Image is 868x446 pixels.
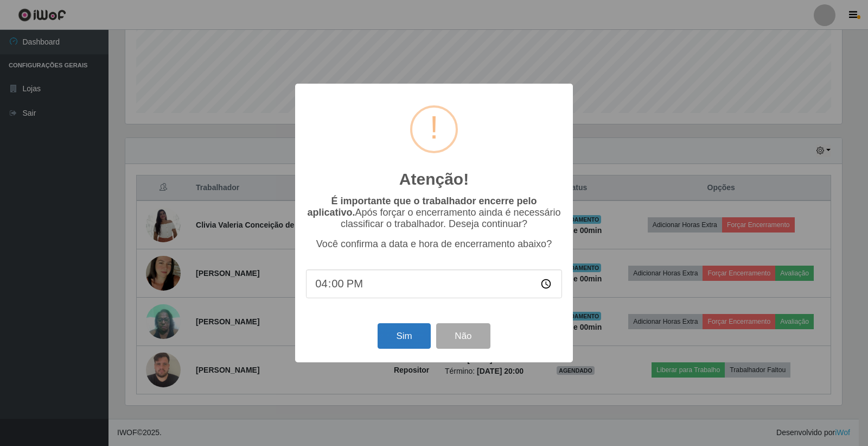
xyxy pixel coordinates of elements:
button: Não [436,323,490,349]
button: Sim [378,323,430,349]
p: Após forçar o encerramento ainda é necessário classificar o trabalhador. Deseja continuar? [306,196,562,230]
h2: Atenção! [399,169,469,189]
b: É importante que o trabalhador encerre pelo aplicativo. [307,196,537,218]
p: Você confirma a data e hora de encerramento abaixo? [306,238,562,250]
